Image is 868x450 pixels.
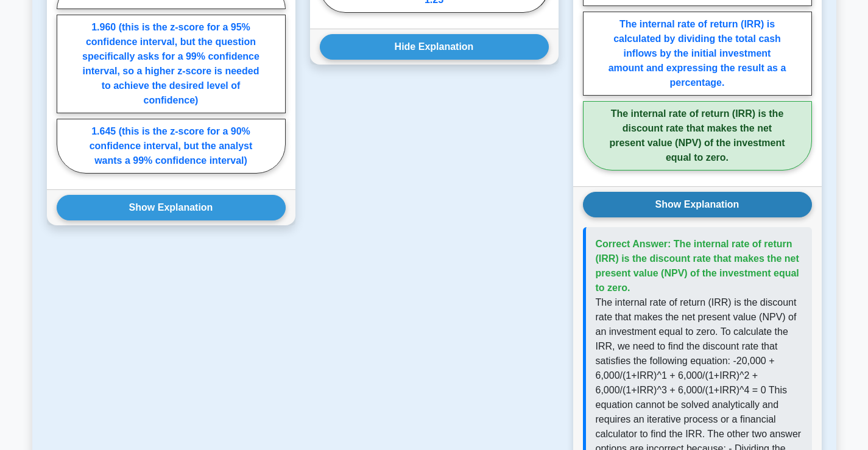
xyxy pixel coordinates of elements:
[57,195,286,220] button: Show Explanation
[320,34,549,60] button: Hide Explanation
[596,239,799,293] span: Correct Answer: The internal rate of return (IRR) is the discount rate that makes the net present...
[583,12,812,96] label: The internal rate of return (IRR) is calculated by dividing the total cash inflows by the initial...
[583,101,812,171] label: The internal rate of return (IRR) is the discount rate that makes the net present value (NPV) of ...
[583,192,812,217] button: Show Explanation
[57,15,286,113] label: 1.960 (this is the z-score for a 95% confidence interval, but the question specifically asks for ...
[57,119,286,174] label: 1.645 (this is the z-score for a 90% confidence interval, but the analyst wants a 99% confidence ...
